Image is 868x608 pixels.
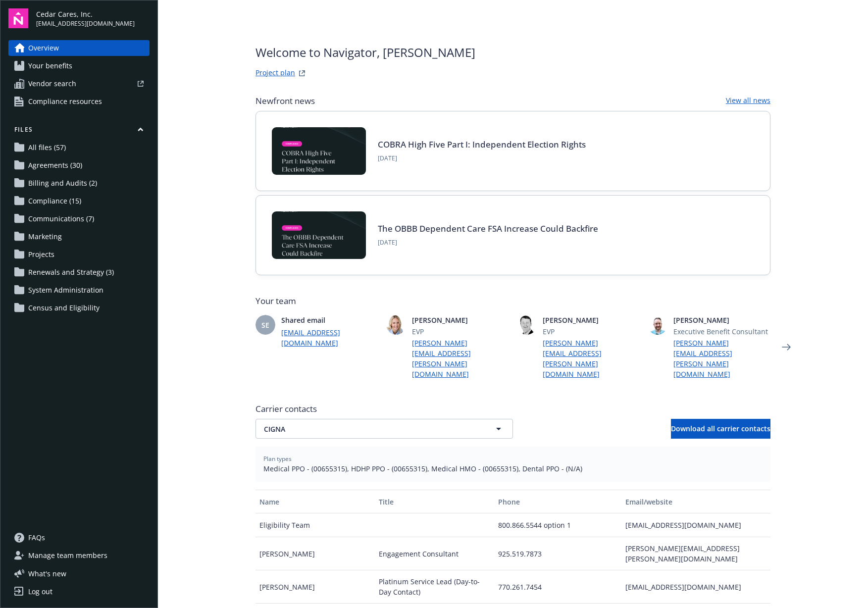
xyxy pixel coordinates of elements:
[36,8,150,28] button: Cedar Cares, Inc.[EMAIL_ADDRESS][DOMAIN_NAME]
[28,40,59,56] span: Overview
[255,513,375,537] div: Eligibility Team
[8,58,150,74] a: Your benefits
[378,238,598,247] span: [DATE]
[28,175,97,191] span: Billing and Audits (2)
[261,320,269,330] span: SE
[726,95,770,107] a: View all news
[8,282,150,298] a: System Administration
[494,513,621,537] div: 800.866.5544 option 1
[8,548,150,563] a: Manage team members
[671,419,770,439] button: Download all carrier contacts
[494,537,621,570] div: 925.519.7873
[264,424,470,434] span: CIGNA
[255,570,375,604] div: [PERSON_NAME]
[28,530,45,546] span: FAQs
[625,497,766,507] div: Email/website
[375,537,494,570] div: Engagement Consultant
[375,490,494,513] button: Title
[8,76,150,92] a: Vendor search
[28,584,52,600] div: Log out
[281,315,378,325] span: Shared email
[517,315,537,335] img: photo
[296,67,308,79] a: projectPlanWebsite
[778,339,794,355] a: Next
[255,490,375,513] button: Name
[28,282,103,298] span: System Administration
[28,264,114,280] span: Renewals and Strategy (3)
[379,497,490,507] div: Title
[28,76,76,92] span: Vendor search
[386,315,406,335] img: photo
[8,211,150,227] a: Communications (7)
[673,326,770,337] span: Executive Benefit Consultant
[8,125,150,138] button: Files
[378,223,598,234] a: The OBBB Dependent Care FSA Increase Could Backfire
[28,94,102,109] span: Compliance resources
[8,300,150,316] a: Census and Eligibility
[494,490,621,513] button: Phone
[648,315,667,335] img: photo
[621,570,770,604] div: [EMAIL_ADDRESS][DOMAIN_NAME]
[378,154,586,163] span: [DATE]
[8,8,28,28] img: navigator-logo.svg
[8,175,150,191] a: Billing and Audits (2)
[412,315,509,325] span: [PERSON_NAME]
[543,315,640,325] span: [PERSON_NAME]
[378,139,586,150] a: COBRA High Five Part I: Independent Election Rights
[28,157,82,173] span: Agreements (30)
[494,570,621,604] div: 770.261.7454
[281,327,378,348] a: [EMAIL_ADDRESS][DOMAIN_NAME]
[621,513,770,537] div: [EMAIL_ADDRESS][DOMAIN_NAME]
[412,326,509,337] span: EVP
[543,326,640,337] span: EVP
[28,58,72,74] span: Your benefits
[263,463,763,474] span: Medical PPO - (00655315), HDHP PPO - (00655315), Medical HMO - (00655315), Dental PPO - (N/A)
[498,497,617,507] div: Phone
[673,315,770,325] span: [PERSON_NAME]
[255,67,295,79] a: Project plan
[8,530,150,546] a: FAQs
[621,490,770,513] button: Email/website
[255,95,315,107] span: Newfront news
[28,247,54,262] span: Projects
[8,229,150,245] a: Marketing
[621,537,770,570] div: [PERSON_NAME][EMAIL_ADDRESS][PERSON_NAME][DOMAIN_NAME]
[8,157,150,173] a: Agreements (30)
[255,537,375,570] div: [PERSON_NAME]
[8,193,150,209] a: Compliance (15)
[255,295,770,307] span: Your team
[412,338,509,379] a: [PERSON_NAME][EMAIL_ADDRESS][PERSON_NAME][DOMAIN_NAME]
[28,548,107,563] span: Manage team members
[263,455,763,463] span: Plan types
[28,140,66,155] span: All files (57)
[8,568,82,579] button: What's new
[272,211,366,259] img: BLOG-Card Image - Compliance - OBBB Dep Care FSA - 08-01-25.jpg
[375,570,494,604] div: Platinum Service Lead (Day-to-Day Contact)
[255,419,513,439] button: CIGNA
[272,127,366,175] img: BLOG-Card Image - Compliance - COBRA High Five Pt 1 07-18-25.jpg
[673,338,770,379] a: [PERSON_NAME][EMAIL_ADDRESS][PERSON_NAME][DOMAIN_NAME]
[8,40,150,56] a: Overview
[28,211,94,227] span: Communications (7)
[259,497,371,507] div: Name
[8,264,150,280] a: Renewals and Strategy (3)
[255,403,770,415] span: Carrier contacts
[8,94,150,109] a: Compliance resources
[8,247,150,262] a: Projects
[543,338,640,379] a: [PERSON_NAME][EMAIL_ADDRESS][PERSON_NAME][DOMAIN_NAME]
[8,140,150,155] a: All files (57)
[671,424,770,433] span: Download all carrier contacts
[36,9,135,19] span: Cedar Cares, Inc.
[28,229,62,245] span: Marketing
[28,300,100,316] span: Census and Eligibility
[28,568,66,579] span: What ' s new
[36,19,135,28] span: [EMAIL_ADDRESS][DOMAIN_NAME]
[255,44,475,61] span: Welcome to Navigator , [PERSON_NAME]
[28,193,81,209] span: Compliance (15)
